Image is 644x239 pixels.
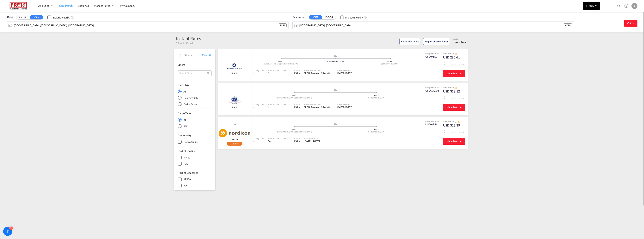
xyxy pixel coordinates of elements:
[14,22,279,28] input: Search by Port
[335,94,417,97] div: AEJEA
[423,38,449,45] button: Request Better Rates
[432,52,435,55] span: Sell
[253,131,335,133] div: [GEOGRAPHIC_DATA] ([GEOGRAPHIC_DATA])
[624,20,637,27] div: icon-pencilEdit
[340,15,363,19] md-checkbox: Checkbox No Ink
[231,72,238,75] span: CFS/CFS
[335,128,417,131] div: AEJEA
[227,142,242,146] div: Rollable available
[294,106,299,109] span: FAK
[443,138,465,145] button: View Details
[425,86,439,89] div: Freight Rate
[282,140,283,143] div: -
[617,4,621,10] div: icon-magnify
[425,55,439,58] div: USD 96.03
[178,112,191,115] div: Cargo Type
[455,52,457,55] button: icon-alert
[443,86,462,89] div: Total Rate
[298,140,301,143] md-icon: icon-chevron-down
[335,97,417,99] div: [GEOGRAPHIC_DATA]
[458,121,460,123] md-icon: icon-alert
[178,63,185,66] span: Liners
[443,123,462,132] div: USD 323.39
[294,140,299,143] span: FAK
[455,86,457,89] button: icon-alert
[52,16,70,19] div: Include Nearby
[304,140,320,143] div: 01 Sep 2025 - 30 Sep 2025
[268,106,279,109] div: -
[253,97,335,99] div: [GEOGRAPHIC_DATA] ([GEOGRAPHIC_DATA])
[227,142,242,146] img: live-rate.svg
[298,72,301,75] md-icon: icon-chevron-down
[335,131,417,133] div: [GEOGRAPHIC_DATA]
[233,123,236,126] span: T&C
[594,3,599,8] md-icon: icon-chevron-down
[253,103,264,106] div: Sailing Date
[453,41,467,44] span: Lowest Total
[323,15,336,20] button: DOOR
[453,38,470,41] div: Sort by
[337,72,353,75] span: [DATE] - [DATE]
[253,60,308,63] div: FIHEL
[447,140,461,143] span: View Details
[337,106,353,109] span: [DATE] - [DATE]
[333,55,338,57] md-icon: assets/icons/custom/ship-fill.svg
[78,4,89,7] span: Enquiries
[38,4,49,8] span: Analytics
[183,156,190,159] div: FIHEL
[432,86,435,89] span: Sell
[183,178,191,181] div: AEJEA
[219,129,250,137] img: Nordicon
[178,178,212,181] md-checkbox: AEJEA
[253,94,335,97] div: FIHEL
[337,69,353,72] div: Effective Period
[443,52,462,55] div: Total Rate
[294,69,301,72] div: Cargo
[178,90,212,93] md-radio-button: All
[447,52,450,55] span: Sell
[282,69,291,72] div: Free Days
[47,15,70,19] md-checkbox: Checkbox No Ink
[584,4,599,7] span: New
[304,106,344,109] span: FREJA Transport & Logistics Holding A/S
[268,72,279,75] div: 61
[425,123,439,126] div: USD 69.84
[337,103,353,106] div: Effective Period
[304,103,333,106] div: Rates by Forwarder
[176,41,193,45] span: 3 Results Found
[253,63,308,65] div: [GEOGRAPHIC_DATA] ([GEOGRAPHIC_DATA])
[457,120,460,123] button: icon-alert
[617,4,621,8] md-icon: icon-magnify
[94,4,110,8] span: Manage Rates
[564,23,572,27] div: AEJEA
[447,106,461,109] span: View Details
[294,103,301,106] div: Cargo
[178,102,212,106] md-radio-button: Online Rates
[337,106,353,109] div: 15 Sep 2025 - 30 Sep 2025
[364,16,367,19] md-icon: Unchecked: Ignores neighbouring ports when fetching rates.Checked : Includes neighbouring ports w...
[30,15,43,19] button: CFS
[425,89,439,92] div: USD 192.06
[183,162,188,165] div: N/A
[253,140,264,143] div: -
[120,4,135,8] span: My Company
[337,72,353,75] div: 01 Sep 2025 - 30 Sep 2025
[583,2,600,10] button: icon-plus 400-fgNewicon-chevron-down
[268,140,279,143] div: 56
[441,132,468,134] div: Remark and Inclusion included
[299,22,564,28] input: Search by Port
[7,15,14,19] span: Origin
[282,103,291,106] div: Free Days
[7,21,288,29] md-input-container: Helsingfors (Helsinki), FIHEL
[178,162,212,166] md-checkbox: N/A
[268,103,279,106] div: Transit Time
[443,129,446,131] md-icon: icon-chevron-down
[178,149,196,152] span: Port of Loading
[631,3,637,9] div: J
[253,69,264,72] div: Sailing Date
[455,87,457,89] md-icon: icon-alert
[362,63,417,65] div: [GEOGRAPHIC_DATA]
[443,120,462,123] div: Total Rate
[71,16,74,19] md-icon: Unchecked: Ignores neighbouring ports when fetching rates.Checked : Includes neighbouring ports w...
[333,123,338,125] md-icon: assets/icons/custom/ship-fill.svg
